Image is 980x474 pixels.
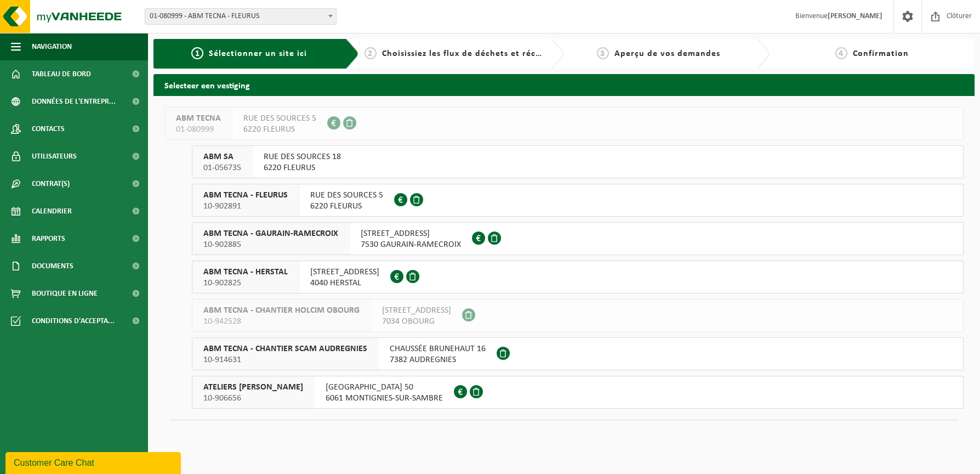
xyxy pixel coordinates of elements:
button: ABM TECNA - GAURAIN-RAMECROIX 10-902885 [STREET_ADDRESS]7530 GAURAIN-RAMECROIX [192,222,964,255]
span: 4 [835,47,847,59]
span: Calendrier [32,198,72,225]
span: 6220 FLEURUS [264,162,341,173]
span: Choisissiez les flux de déchets et récipients [382,49,565,58]
span: Rapports [32,225,65,252]
span: 01-080999 - ABM TECNA - FLEURUS [145,9,336,24]
span: 10-902885 [203,239,338,250]
span: ATELIERS [PERSON_NAME] [203,382,303,393]
span: 6220 FLEURUS [243,124,316,135]
span: [STREET_ADDRESS] [361,228,461,239]
span: ABM TECNA - HERSTAL [203,267,288,278]
span: Contrat(s) [32,170,70,198]
span: Données de l'entrepr... [32,88,116,115]
span: RUE DES SOURCES 5 [243,113,316,124]
button: ABM TECNA - FLEURUS 10-902891 RUE DES SOURCES 56220 FLEURUS [192,184,964,217]
span: Boutique en ligne [32,280,98,307]
span: RUE DES SOURCES 18 [264,151,341,162]
button: ABM TECNA - CHANTIER SCAM AUDREGNIES 10-914631 CHAUSSÉE BRUNEHAUT 167382 AUDREGNIES [192,337,964,370]
span: Aperçu de vos demandes [614,49,720,58]
span: 10-906656 [203,393,303,404]
span: 10-902825 [203,278,288,289]
span: Utilisateurs [32,143,77,170]
span: Navigation [32,33,72,60]
span: RUE DES SOURCES 5 [310,190,383,201]
span: 6220 FLEURUS [310,201,383,212]
span: 7382 AUDREGNIES [390,354,486,365]
button: ABM SA 01-056735 RUE DES SOURCES 186220 FLEURUS [192,145,964,178]
span: Tableau de bord [32,60,91,88]
span: Sélectionner un site ici [209,49,307,58]
span: 10-902891 [203,201,288,212]
span: Confirmation [853,49,909,58]
strong: [PERSON_NAME] [828,12,882,20]
span: 7530 GAURAIN-RAMECROIX [361,239,461,250]
iframe: chat widget [5,450,183,474]
span: 4040 HERSTAL [310,278,379,289]
span: ABM TECNA - FLEURUS [203,190,288,201]
span: 1 [191,47,203,59]
span: ABM TECNA - CHANTIER SCAM AUDREGNIES [203,343,367,354]
span: Conditions d'accepta... [32,307,115,335]
span: [STREET_ADDRESS] [310,267,379,278]
span: Contacts [32,115,65,143]
button: ATELIERS [PERSON_NAME] 10-906656 [GEOGRAPHIC_DATA] 506061 MONTIGNIES-SUR-SAMBRE [192,376,964,409]
span: ABM TECNA [176,113,221,124]
span: CHAUSSÉE BRUNEHAUT 16 [390,343,486,354]
span: 10-914631 [203,354,367,365]
span: 7034 OBOURG [382,316,451,327]
h2: Selecteer een vestiging [153,74,975,95]
span: 01-056735 [203,162,241,173]
span: ABM SA [203,151,241,162]
span: 01-080999 - ABM TECNA - FLEURUS [145,8,337,25]
span: 01-080999 [176,124,221,135]
span: 3 [597,47,609,59]
span: 10-942528 [203,316,360,327]
span: [STREET_ADDRESS] [382,305,451,316]
span: ABM TECNA - GAURAIN-RAMECROIX [203,228,338,239]
span: [GEOGRAPHIC_DATA] 50 [326,382,443,393]
span: 2 [364,47,377,59]
button: ABM TECNA - HERSTAL 10-902825 [STREET_ADDRESS]4040 HERSTAL [192,261,964,294]
span: 6061 MONTIGNIES-SUR-SAMBRE [326,393,443,404]
span: ABM TECNA - CHANTIER HOLCIM OBOURG [203,305,360,316]
span: Documents [32,252,73,280]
